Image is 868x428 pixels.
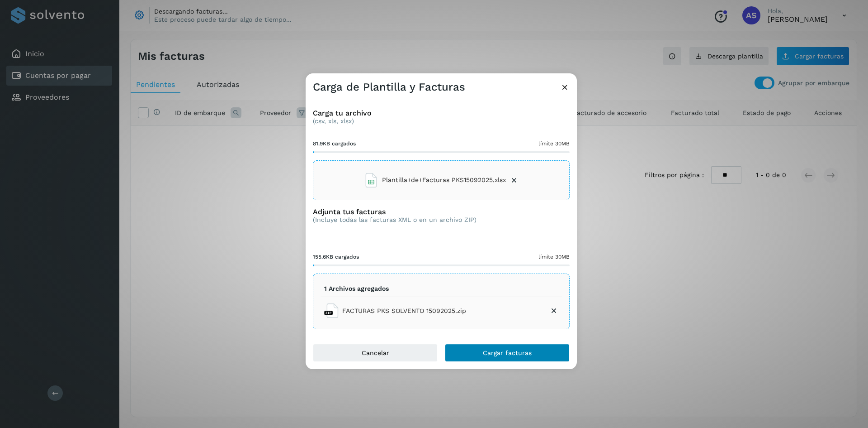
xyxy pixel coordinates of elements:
button: Cancelar [313,344,438,362]
h3: Carga de Plantilla y Facturas [313,81,465,94]
span: FACTURAS PKS SOLVENTO 15092025.zip [342,306,466,316]
span: Plantilla+de+Facturas PKS15092025.xlsx [382,175,506,185]
span: Cancelar [362,350,389,356]
h3: Adjunta tus facturas [313,207,476,216]
h3: Carga tu archivo [313,109,570,117]
p: 1 Archivos agregados [324,285,389,293]
span: Cargar facturas [483,350,532,356]
span: 155.6KB cargados [313,253,359,261]
button: Cargar facturas [445,344,570,362]
span: límite 30MB [538,253,570,261]
p: (csv, xls, xlsx) [313,117,570,125]
span: límite 30MB [538,139,570,148]
span: 81.9KB cargados [313,139,356,148]
p: (Incluye todas las facturas XML o en un archivo ZIP) [313,216,476,224]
